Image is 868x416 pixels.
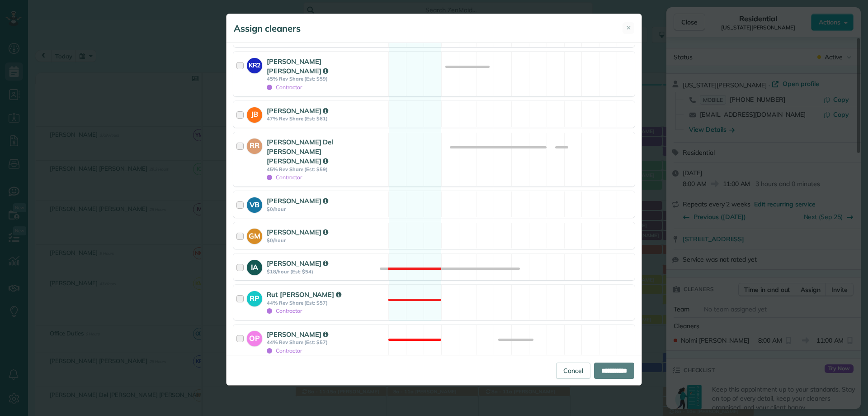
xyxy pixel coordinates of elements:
h5: Assign cleaners [234,22,301,35]
strong: [PERSON_NAME] [267,228,328,236]
span: Contractor [267,307,302,314]
strong: [PERSON_NAME] [267,259,328,268]
strong: [PERSON_NAME] [PERSON_NAME] [267,57,328,75]
span: Contractor [267,84,302,91]
strong: RP [247,291,262,304]
strong: [PERSON_NAME] [267,106,328,115]
strong: 45% Rev Share (Est: $59) [267,166,368,172]
strong: $18/hour (Est: $54) [267,268,368,275]
span: Contractor [267,347,302,354]
strong: [PERSON_NAME] [267,330,328,339]
strong: 45% Rev Share (Est: $59) [267,76,368,82]
strong: Rut [PERSON_NAME] [267,290,341,299]
strong: $0/hour [267,206,368,212]
strong: RR [247,139,262,151]
strong: VB [247,197,262,210]
strong: 44% Rev Share (Est: $57) [267,339,368,345]
span: Contractor [267,174,302,181]
a: Cancel [556,363,590,379]
strong: 44% Rev Share (Est: $57) [267,300,368,306]
strong: KR2 [247,58,262,70]
strong: [PERSON_NAME] Del [PERSON_NAME] [PERSON_NAME] [267,138,333,166]
span: ✕ [626,24,631,32]
strong: GM [247,229,262,241]
strong: OP [247,331,262,344]
strong: JB [247,107,262,120]
strong: 47% Rev Share (Est: $61) [267,115,368,122]
strong: [PERSON_NAME] [267,196,328,205]
strong: $0/hour [267,237,368,244]
strong: IA [247,260,262,273]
